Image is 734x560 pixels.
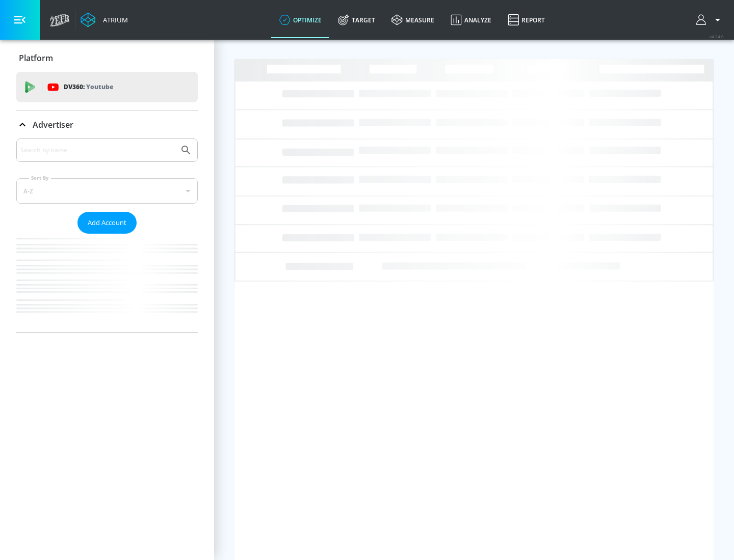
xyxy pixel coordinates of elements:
span: v 4.24.0 [710,34,724,39]
p: Advertiser [33,119,73,130]
a: optimize [271,2,330,38]
label: Sort By [29,175,51,181]
input: Search by name [20,144,175,157]
div: Advertiser [16,110,198,139]
div: A-Z [16,178,198,204]
a: measure [383,2,442,38]
p: Platform [19,52,53,64]
nav: list of Advertiser [16,234,198,332]
span: Add Account [88,217,126,229]
p: DV360: [64,81,113,93]
div: Advertiser [16,138,198,332]
a: Analyze [442,2,500,38]
button: Add Account [77,212,137,234]
div: Platform [16,44,198,72]
a: Report [500,2,553,38]
a: Target [330,2,383,38]
div: DV360: Youtube [16,72,198,102]
p: Youtube [86,81,113,92]
div: Atrium [99,15,128,24]
a: Atrium [81,12,128,27]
